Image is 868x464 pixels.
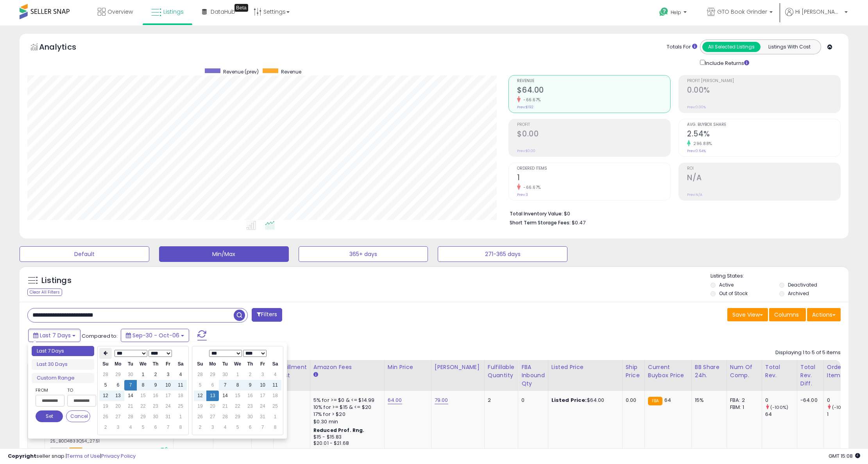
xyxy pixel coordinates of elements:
[277,363,307,380] div: Fulfillment Cost
[174,369,187,380] td: 4
[517,86,670,96] h2: $64.00
[32,359,94,370] li: Last 30 Days
[488,363,515,380] div: Fulfillable Quantity
[162,422,174,433] td: 7
[313,397,378,404] div: 5% for >= $0 & <= $14.99
[269,369,281,380] td: 4
[206,369,219,380] td: 29
[231,380,244,391] td: 8
[99,422,112,433] td: 2
[99,359,112,369] th: Su
[162,412,174,422] td: 31
[124,401,137,412] td: 21
[124,422,137,433] td: 4
[667,43,697,51] div: Totals For
[730,404,756,411] div: FBM: 1
[653,1,694,25] a: Help
[517,79,670,83] span: Revenue
[112,391,124,401] td: 13
[687,149,706,153] small: Prev: 0.64%
[162,369,174,380] td: 3
[231,369,244,380] td: 1
[521,397,542,404] div: 0
[149,359,162,369] th: Th
[269,359,281,369] th: Sa
[101,452,136,460] a: Privacy Policy
[27,288,62,296] div: Clear All Filters
[162,401,174,412] td: 24
[162,380,174,391] td: 10
[730,397,756,404] div: FBA: 2
[252,308,282,322] button: Filters
[807,308,841,321] button: Actions
[517,173,670,184] h2: 1
[800,397,818,404] div: -64.00
[269,380,281,391] td: 11
[194,422,206,433] td: 2
[719,290,748,297] label: Out of Stock
[488,397,512,404] div: 2
[194,391,206,401] td: 12
[269,391,281,401] td: 18
[244,422,256,433] td: 6
[20,246,149,262] button: Default
[206,391,219,401] td: 13
[671,9,681,16] span: Help
[827,411,859,418] div: 1
[194,369,206,380] td: 28
[112,422,124,433] td: 3
[107,8,133,16] span: Overview
[727,308,768,321] button: Save View
[234,4,248,12] div: Tooltip anchor
[521,97,541,103] small: -66.67%
[765,397,797,404] div: 0
[206,380,219,391] td: 6
[717,8,767,16] span: GTO Book Grinder
[206,359,219,369] th: Mo
[785,8,848,25] a: Hi [PERSON_NAME]
[281,68,301,75] span: Revenue
[124,369,137,380] td: 30
[800,363,820,388] div: Total Rev. Diff.
[137,380,149,391] td: 8
[162,391,174,401] td: 17
[256,369,269,380] td: 3
[256,412,269,422] td: 31
[159,246,289,262] button: Min/Max
[137,359,149,369] th: We
[659,7,669,17] i: Get Help
[256,391,269,401] td: 17
[313,427,365,434] b: Reduced Prof. Rng.
[687,167,840,171] span: ROI
[137,401,149,412] td: 22
[664,396,671,404] span: 64
[112,380,124,391] td: 6
[687,105,706,109] small: Prev: 0.00%
[687,192,702,197] small: Prev: N/A
[206,401,219,412] td: 20
[137,369,149,380] td: 1
[313,411,378,418] div: 17% for > $20
[137,391,149,401] td: 15
[551,363,619,371] div: Listed Price
[769,308,806,321] button: Columns
[174,380,187,391] td: 11
[32,373,94,383] li: Custom Range
[149,412,162,422] td: 30
[711,272,848,280] p: Listing States:
[219,359,231,369] th: Tu
[99,369,112,380] td: 28
[132,331,179,339] span: Sep-30 - Oct-06
[832,404,850,410] small: (-100%)
[223,68,259,75] span: Revenue (prev)
[39,41,91,54] h5: Analytics
[702,42,761,52] button: All Selected Listings
[82,332,118,340] span: Compared to:
[206,412,219,422] td: 27
[648,397,662,405] small: FBA
[510,210,563,217] b: Total Inventory Value:
[256,401,269,412] td: 24
[551,396,587,404] b: Listed Price:
[219,401,231,412] td: 21
[174,412,187,422] td: 1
